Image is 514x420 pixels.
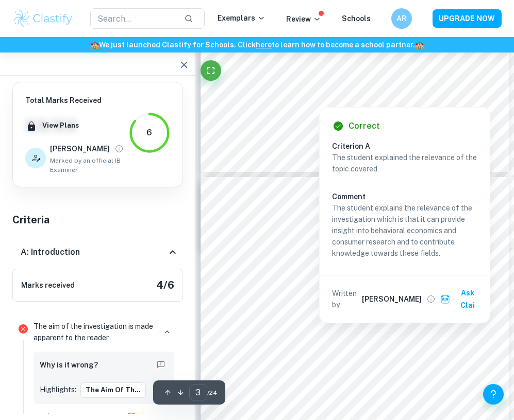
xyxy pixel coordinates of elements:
[40,384,76,395] p: Highlights:
[201,60,221,81] button: Fullscreen
[332,288,360,310] p: Written by
[21,279,75,291] h6: Marks received
[40,359,98,371] h6: Why is it wrong?
[395,13,407,24] h6: AR
[34,321,156,343] p: The aim of the investigation is made apparent to the reader
[332,202,477,259] p: The student explains the relevance of the investigation which is that it can provide insight into...
[332,191,477,202] h6: Comment
[12,236,183,269] div: A: Introduction
[12,212,183,227] h5: Criteria
[438,284,486,314] button: Ask Clai
[17,323,29,335] svg: Incorrect
[207,388,217,397] span: / 24
[2,39,512,50] h6: We just launched Clastify for Schools. Click to learn how to become a school partner.
[342,14,371,23] a: Schools
[156,277,174,293] h5: 4 / 6
[391,8,412,29] button: AR
[349,120,380,132] h6: Correct
[332,141,486,152] h6: Criterion A
[424,292,438,306] button: View full profile
[21,246,80,258] h6: A: Introduction
[415,41,424,49] span: 🏫
[146,127,152,139] div: 6
[50,143,110,154] h6: [PERSON_NAME]
[483,384,504,405] button: Help and Feedback
[440,294,450,304] img: clai.svg
[50,156,129,174] span: Marked by an official IB Examiner
[433,9,502,28] button: UPGRADE NOW
[80,382,146,398] button: The aim of th...
[90,8,176,29] input: Search...
[154,358,168,372] button: Report mistake/confusion
[286,13,321,25] p: Review
[12,8,74,29] img: Clastify logo
[112,142,126,156] button: View full profile
[362,293,422,305] h6: [PERSON_NAME]
[40,118,81,133] button: View Plans
[218,12,266,24] p: Exemplars
[332,152,477,174] p: The student explained the relevance of the topic covered
[256,41,272,49] a: here
[90,41,99,49] span: 🏫
[25,95,129,106] h6: Total Marks Received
